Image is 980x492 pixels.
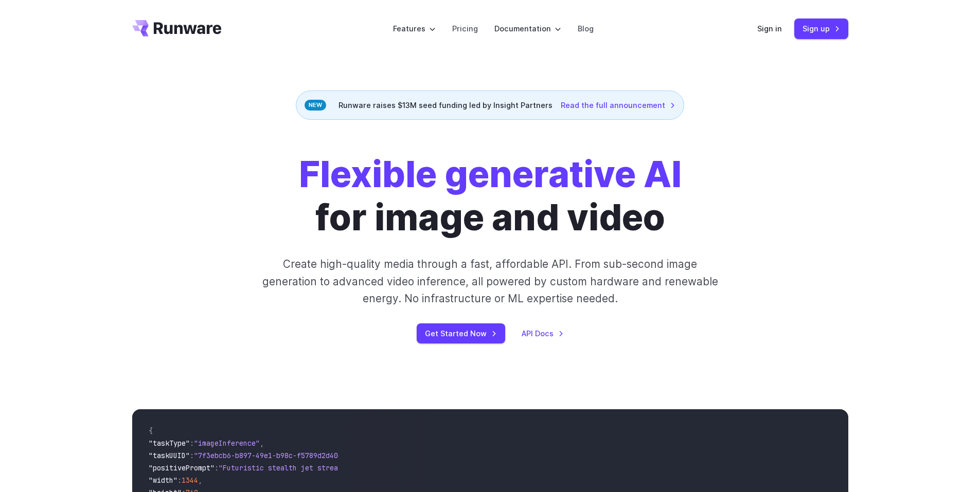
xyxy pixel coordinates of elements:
a: Sign up [794,19,848,39]
span: "imageInference" [194,439,260,448]
div: Runware raises $13M seed funding led by Insight Partners [296,90,684,120]
label: Documentation [494,23,561,34]
span: { [149,426,153,435]
a: Pricing [452,23,478,34]
span: : [190,451,194,460]
a: Get Started Now [417,323,505,343]
span: : [215,463,219,472]
a: Read the full announcement [561,99,675,111]
span: "Futuristic stealth jet streaking through a neon-lit cityscape with glowing purple exhaust" [219,463,593,472]
a: Sign in [757,23,782,34]
span: "taskUUID" [149,451,190,460]
h1: for image and video [299,153,682,239]
span: : [177,476,182,485]
a: Go to / [132,20,222,37]
span: 1344 [182,476,198,485]
span: "positivePrompt" [149,463,215,472]
span: : [190,439,194,448]
p: Create high-quality media through a fast, affordable API. From sub-second image generation to adv... [261,256,719,307]
a: Blog [578,23,594,34]
a: API Docs [522,327,564,339]
span: "width" [149,476,177,485]
strong: Flexible generative AI [299,152,682,196]
label: Features [393,23,436,34]
span: "taskType" [149,439,190,448]
span: "7f3ebcb6-b897-49e1-b98c-f5789d2d40d7" [194,451,350,460]
span: , [198,476,202,485]
span: , [260,439,264,448]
